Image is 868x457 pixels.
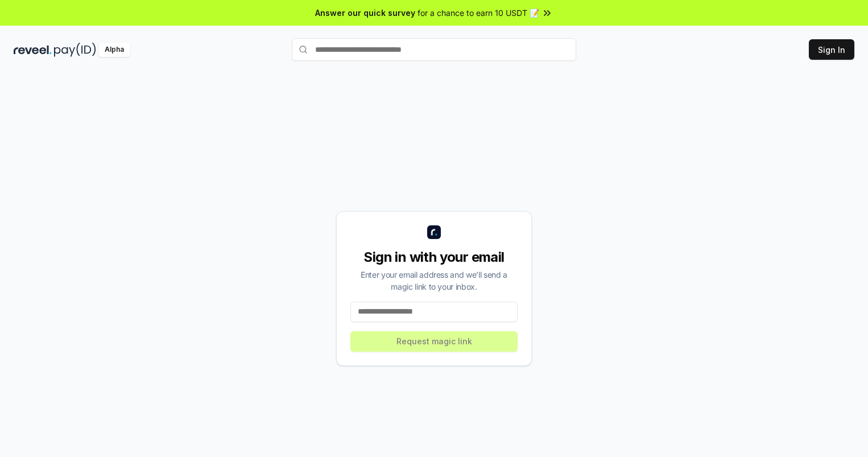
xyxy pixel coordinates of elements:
span: Answer our quick survey [315,7,415,19]
img: pay_id [54,43,96,57]
span: for a chance to earn 10 USDT 📝 [418,7,539,19]
button: Sign In [809,39,854,60]
div: Alpha [98,43,130,57]
img: logo_small [427,225,441,239]
img: reveel_dark [14,43,52,57]
div: Sign in with your email [350,248,518,266]
div: Enter your email address and we’ll send a magic link to your inbox. [350,269,518,293]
